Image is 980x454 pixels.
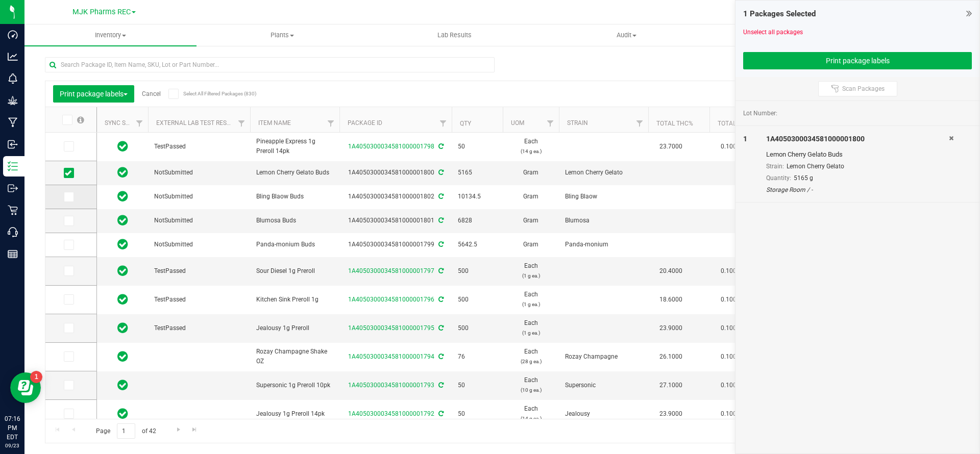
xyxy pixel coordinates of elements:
[154,216,244,225] span: NotSubmitted
[117,292,128,307] span: In Sync
[511,119,524,127] a: UOM
[565,240,642,249] span: Panda-monium
[437,217,444,224] span: Sync from Compliance System
[743,109,777,118] span: Lot Number:
[509,240,553,249] span: Gram
[369,24,541,46] a: Lab Results
[323,115,339,132] a: Filter
[154,142,244,152] span: TestPassed
[8,52,18,62] inline-svg: Analytics
[60,90,128,98] span: Print package labels
[541,24,713,46] a: Audit
[766,174,791,182] span: Quantity:
[87,423,164,439] span: Page of 42
[716,349,745,364] span: 0.1000
[183,91,234,96] span: Select All Filtered Packages (830)
[256,137,333,156] span: Pineapple Express 1g Preroll 14pk
[77,116,84,123] span: Select all records on this page
[338,216,453,225] div: 1A4050300034581000001801
[437,169,444,176] span: Sync from Compliance System
[541,31,712,40] span: Audit
[5,442,20,449] p: 09/23
[154,323,244,333] span: TestPassed
[348,410,434,417] a: 1A4050300034581000001792
[24,24,197,46] a: Inventory
[256,347,333,366] span: Rozay Champagne Shake OZ
[743,52,972,69] button: Print package labels
[716,292,745,307] span: 0.1000
[8,95,18,106] inline-svg: Grow
[567,119,588,127] a: Strain
[656,120,693,127] a: Total THC%
[766,163,784,170] span: Strain:
[256,323,333,333] span: Jealousy 1g Preroll
[743,135,747,143] span: 1
[154,266,244,276] span: TestPassed
[154,168,244,178] span: NotSubmitted
[187,423,202,437] a: Go to the last page
[716,321,745,336] span: 0.1000
[509,357,553,366] p: (28 g ea.)
[437,241,444,248] span: Sync from Compliance System
[766,134,949,144] div: 1A4050300034581000001800
[437,267,444,274] span: Sync from Compliance System
[509,216,553,225] span: Gram
[117,213,128,228] span: In Sync
[197,24,369,46] a: Plants
[458,295,497,305] span: 500
[565,352,642,362] span: Rozay Champagne
[8,205,18,215] inline-svg: Retail
[458,323,497,333] span: 500
[509,261,553,281] span: Each
[458,192,497,201] span: 10134.5
[142,90,161,97] a: Cancel
[117,264,128,278] span: In Sync
[117,423,135,439] input: 1
[154,295,244,305] span: TestPassed
[30,371,42,383] iframe: Resource center unread badge
[8,139,18,149] inline-svg: Inbound
[842,85,885,93] span: Scan Packages
[458,142,497,152] span: 50
[716,378,745,393] span: 0.1000
[256,168,333,178] span: Lemon Cherry Gelato Buds
[117,189,128,204] span: In Sync
[8,117,18,128] inline-svg: Manufacturing
[256,216,333,225] span: Blumosa Buds
[338,240,453,249] div: 1A4050300034581000001799
[509,347,553,366] span: Each
[348,353,434,360] a: 1A4050300034581000001794
[424,31,485,40] span: Lab Results
[437,324,444,332] span: Sync from Compliance System
[256,409,333,419] span: Jealousy 1g Preroll 14pk
[117,165,128,180] span: In Sync
[509,404,553,423] span: Each
[256,266,333,276] span: Sour Diesel 1g Preroll
[72,8,131,16] span: MJK Pharms REC
[743,29,803,36] a: Unselect all packages
[458,266,497,276] span: 500
[654,321,688,336] span: 23.9000
[256,240,333,249] span: Panda-monium Buds
[654,264,688,279] span: 20.4000
[348,119,382,127] a: Package ID
[156,119,236,127] a: External Lab Test Result
[458,216,497,225] span: 6828
[509,375,553,395] span: Each
[565,381,642,390] span: Supersonic
[509,299,553,309] p: (1 g ea.)
[458,352,497,362] span: 76
[348,296,434,303] a: 1A4050300034581000001796
[509,318,553,338] span: Each
[10,372,41,403] iframe: Resource center
[24,31,197,40] span: Inventory
[509,385,553,395] p: (10 g ea.)
[565,192,642,201] span: Bling Blaow
[8,227,18,237] inline-svg: Call Center
[45,57,495,72] input: Search Package ID, Item Name, SKU, Lot or Part Number...
[458,381,497,390] span: 50
[509,137,553,156] span: Each
[509,192,553,201] span: Gram
[437,410,444,417] span: Sync from Compliance System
